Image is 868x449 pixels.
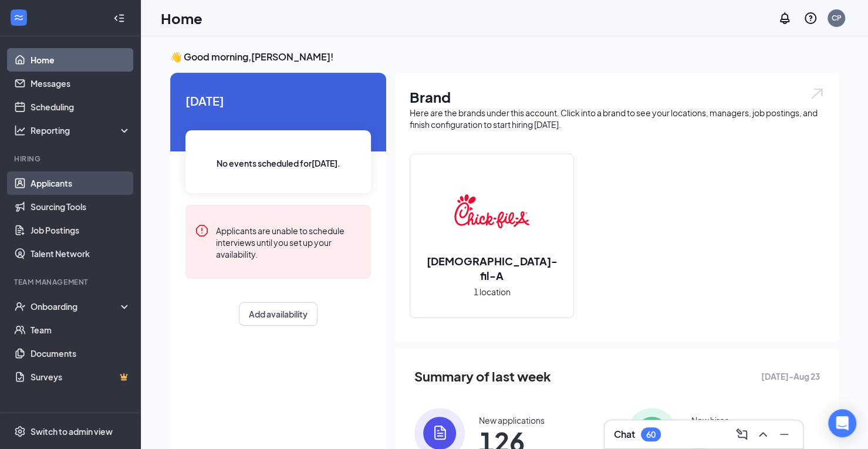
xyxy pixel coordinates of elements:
[614,428,635,441] h3: Chat
[474,285,511,298] span: 1 location
[14,426,26,437] svg: Settings
[113,12,125,24] svg: Collapse
[31,124,131,136] div: Reporting
[217,157,340,170] span: No events scheduled for [DATE] .
[13,12,25,23] svg: WorkstreamLogo
[31,195,131,218] a: Sourcing Tools
[31,242,131,265] a: Talent Network
[410,254,573,283] h2: [DEMOGRAPHIC_DATA]-fil-A
[31,365,131,389] a: SurveysCrown
[239,302,318,326] button: Add availability
[809,87,825,100] img: open.6027fd2a22e1237b5b06.svg
[31,171,131,195] a: Applicants
[31,48,131,72] a: Home
[31,72,131,95] a: Messages
[195,224,209,238] svg: Error
[732,425,751,444] button: ComposeMessage
[14,154,129,164] div: Hiring
[832,13,842,23] div: CP
[14,301,26,312] svg: UserCheck
[14,277,129,287] div: Team Management
[410,107,825,130] div: Here are the brands under this account. Click into a brand to see your locations, managers, job p...
[756,427,770,441] svg: ChevronUp
[31,301,121,312] div: Onboarding
[414,366,551,387] span: Summary of last week
[31,95,131,119] a: Scheduling
[454,174,529,249] img: Chick-fil-A
[31,426,113,437] div: Switch to admin view
[691,414,729,426] div: New hires
[646,430,656,440] div: 60
[216,224,362,260] div: Applicants are unable to schedule interviews until you set up your availability.
[754,425,772,444] button: ChevronUp
[170,50,839,63] h3: 👋 Good morning, [PERSON_NAME] !
[410,87,825,107] h1: Brand
[735,427,749,441] svg: ComposeMessage
[14,124,26,136] svg: Analysis
[31,218,131,242] a: Job Postings
[761,370,820,383] span: [DATE] - Aug 23
[185,92,371,110] span: [DATE]
[777,427,791,441] svg: Minimize
[828,409,856,437] div: Open Intercom Messenger
[31,342,131,365] a: Documents
[31,318,131,342] a: Team
[161,8,202,28] h1: Home
[778,11,792,25] svg: Notifications
[775,425,793,444] button: Minimize
[479,414,545,426] div: New applications
[803,11,818,25] svg: QuestionInfo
